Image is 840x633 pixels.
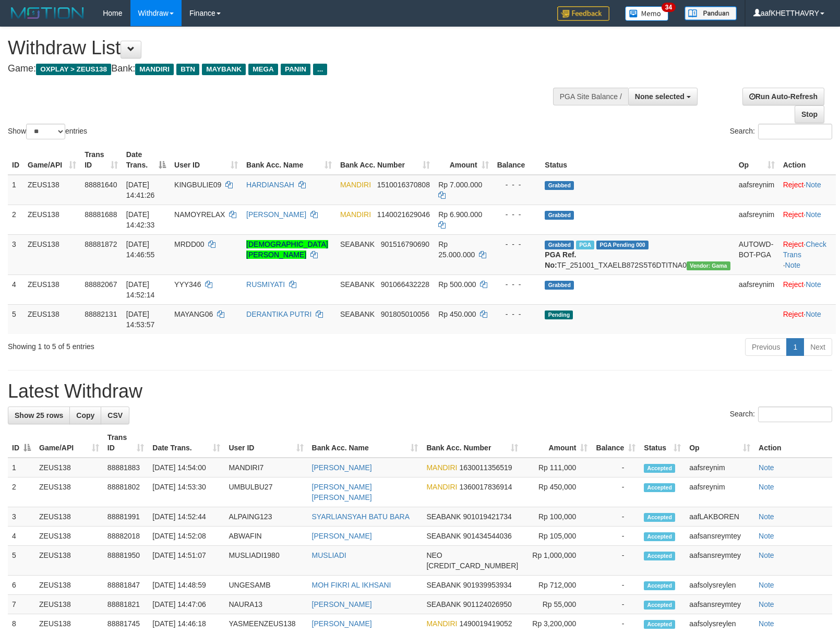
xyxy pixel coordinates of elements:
[312,463,372,472] a: [PERSON_NAME]
[545,241,574,249] span: Grabbed
[685,428,754,458] th: Op: activate to sort column ascending
[635,92,685,101] span: None selected
[8,576,35,595] td: 6
[730,407,832,422] label: Search:
[8,507,35,527] td: 3
[596,241,649,249] span: PGA Pending
[36,64,111,75] span: OXPLAY > ZEUS138
[312,551,346,559] a: MUSLIADI
[148,458,224,477] td: [DATE] 14:54:00
[126,240,155,259] span: [DATE] 14:46:55
[779,205,836,234] td: ·
[735,145,779,175] th: Op: activate to sort column ascending
[576,241,594,249] span: Marked by aafanarl
[85,210,117,219] span: 88881688
[644,620,675,629] span: Accepted
[246,280,285,289] a: RUSMIYATI
[497,209,537,220] div: - - -
[122,145,170,175] th: Date Trans.: activate to sort column descending
[754,428,832,458] th: Action
[85,240,117,248] span: 88881872
[377,210,430,219] span: Copy 1140021629046 to clipboard
[224,507,307,527] td: ALPAING123
[224,546,307,576] td: MUSLIADI1980
[224,527,307,546] td: ABWAFIN
[148,527,224,546] td: [DATE] 14:52:08
[8,124,87,139] label: Show entries
[126,280,155,299] span: [DATE] 14:52:14
[336,145,434,175] th: Bank Acc. Number: activate to sort column ascending
[759,619,774,628] a: Note
[246,240,328,259] a: [DEMOGRAPHIC_DATA][PERSON_NAME]
[592,527,640,546] td: -
[779,175,836,205] td: ·
[644,581,675,590] span: Accepted
[85,310,117,318] span: 88882131
[545,181,574,190] span: Grabbed
[8,428,35,458] th: ID: activate to sort column descending
[438,240,475,259] span: Rp 25.000.000
[644,464,675,473] span: Accepted
[685,595,754,614] td: aafsansreymtey
[685,507,754,527] td: aafLAKBOREN
[23,145,80,175] th: Game/API: activate to sort column ascending
[35,428,103,458] th: Game/API: activate to sort column ascending
[426,562,518,570] span: Copy 5859457168856576 to clipboard
[497,309,537,319] div: - - -
[783,310,804,318] a: Reject
[779,304,836,334] td: ·
[103,507,148,527] td: 88881991
[759,581,774,589] a: Note
[312,483,372,501] a: [PERSON_NAME] [PERSON_NAME]
[806,310,821,318] a: Note
[459,463,512,472] span: Copy 1630011356519 to clipboard
[806,280,821,289] a: Note
[644,532,675,541] span: Accepted
[522,458,592,477] td: Rp 111,000
[8,64,549,74] h4: Game: Bank:
[8,234,23,274] td: 3
[426,463,457,472] span: MANDIRI
[426,600,461,608] span: SEABANK
[735,205,779,234] td: aafsreynim
[779,234,836,274] td: · ·
[685,458,754,477] td: aafsreynim
[340,181,371,189] span: MANDIRI
[246,310,311,318] a: DERANTIKA PUTRI
[662,3,676,12] span: 34
[281,64,310,75] span: PANIN
[340,280,375,289] span: SEABANK
[497,180,537,190] div: - - -
[377,181,430,189] span: Copy 1510016370808 to clipboard
[8,175,23,205] td: 1
[545,281,574,290] span: Grabbed
[426,512,461,521] span: SEABANK
[759,532,774,540] a: Note
[592,546,640,576] td: -
[783,280,804,289] a: Reject
[758,407,832,422] input: Search:
[422,428,522,458] th: Bank Acc. Number: activate to sort column ascending
[644,552,675,560] span: Accepted
[592,428,640,458] th: Balance: activate to sort column ascending
[783,240,804,248] a: Reject
[735,234,779,274] td: AUTOWD-BOT-PGA
[438,210,482,219] span: Rp 6.900.000
[522,595,592,614] td: Rp 55,000
[759,463,774,472] a: Note
[8,458,35,477] td: 1
[463,512,511,521] span: Copy 901019421734 to clipboard
[742,88,824,105] a: Run Auto-Refresh
[438,181,482,189] span: Rp 7.000.000
[8,595,35,614] td: 7
[103,595,148,614] td: 88881821
[103,458,148,477] td: 88881883
[8,337,342,352] div: Showing 1 to 5 of 5 entries
[381,310,429,318] span: Copy 901805010056 to clipboard
[8,5,87,21] img: MOTION_logo.png
[8,38,549,58] h1: Withdraw List
[592,595,640,614] td: -
[8,546,35,576] td: 5
[497,239,537,249] div: - - -
[685,527,754,546] td: aafsansreymtey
